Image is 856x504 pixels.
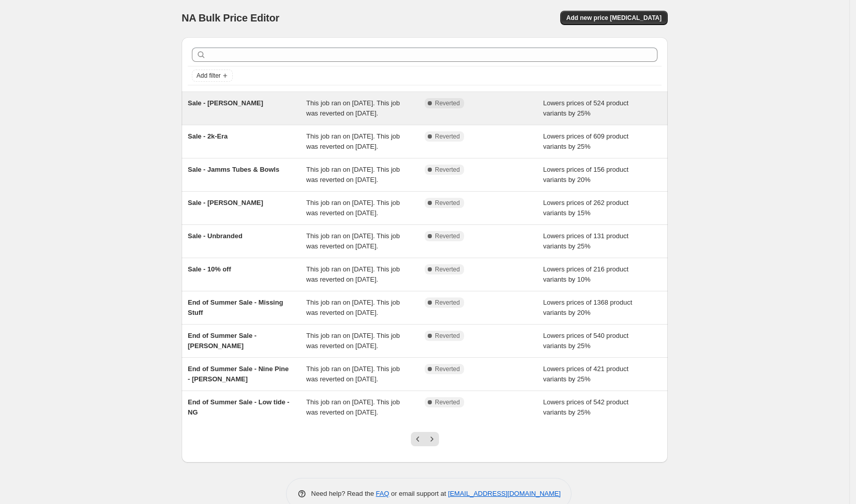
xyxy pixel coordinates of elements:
span: This job ran on [DATE]. This job was reverted on [DATE]. [306,265,400,283]
span: Lowers prices of 262 product variants by 15% [543,199,629,217]
span: Reverted [435,232,460,240]
span: Lowers prices of 540 product variants by 25% [543,332,629,350]
span: Reverted [435,166,460,174]
button: Previous [411,432,425,446]
nav: Pagination [411,432,439,446]
span: This job ran on [DATE]. This job was reverted on [DATE]. [306,199,400,217]
span: Reverted [435,332,460,340]
span: Sale - [PERSON_NAME] [188,99,263,107]
span: Reverted [435,365,460,373]
span: Lowers prices of 421 product variants by 25% [543,365,629,383]
span: This job ran on [DATE]. This job was reverted on [DATE]. [306,398,400,416]
span: Lowers prices of 1368 product variants by 20% [543,299,632,316]
span: This job ran on [DATE]. This job was reverted on [DATE]. [306,166,400,184]
span: Lowers prices of 131 product variants by 25% [543,232,629,250]
span: Sale - Jamms Tubes & Bowls [188,166,279,173]
button: Add filter [192,70,233,82]
span: Reverted [435,199,460,207]
span: Lowers prices of 216 product variants by 10% [543,265,629,283]
span: This job ran on [DATE]. This job was reverted on [DATE]. [306,332,400,350]
a: FAQ [376,490,389,497]
span: Reverted [435,132,460,141]
span: Sale - 2k-Era [188,132,228,140]
a: [EMAIL_ADDRESS][DOMAIN_NAME] [448,490,561,497]
span: Sale - [PERSON_NAME] [188,199,263,207]
span: Lowers prices of 524 product variants by 25% [543,99,629,117]
span: This job ran on [DATE]. This job was reverted on [DATE]. [306,299,400,316]
span: Lowers prices of 156 product variants by 20% [543,166,629,184]
span: Reverted [435,265,460,273]
span: Reverted [435,99,460,107]
span: This job ran on [DATE]. This job was reverted on [DATE]. [306,232,400,250]
span: This job ran on [DATE]. This job was reverted on [DATE]. [306,132,400,150]
button: Next [425,432,439,446]
span: Lowers prices of 542 product variants by 25% [543,398,629,416]
span: End of Summer Sale - Nine Pine - [PERSON_NAME] [188,365,289,383]
span: or email support at [389,490,448,497]
span: This job ran on [DATE]. This job was reverted on [DATE]. [306,99,400,117]
span: Add filter [196,72,221,80]
span: Sale - 10% off [188,265,231,273]
span: End of Summer Sale - Low tide - NG [188,398,290,416]
span: This job ran on [DATE]. This job was reverted on [DATE]. [306,365,400,383]
span: End of Summer Sale - Missing Stuff [188,299,283,316]
span: Add new price [MEDICAL_DATA] [566,14,662,22]
span: Reverted [435,398,460,406]
span: Need help? Read the [311,490,376,497]
span: NA Bulk Price Editor [182,12,279,24]
span: End of Summer Sale - [PERSON_NAME] [188,332,256,350]
button: Add new price [MEDICAL_DATA] [560,11,668,25]
span: Reverted [435,299,460,307]
span: Sale - Unbranded [188,232,243,240]
span: Lowers prices of 609 product variants by 25% [543,132,629,150]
